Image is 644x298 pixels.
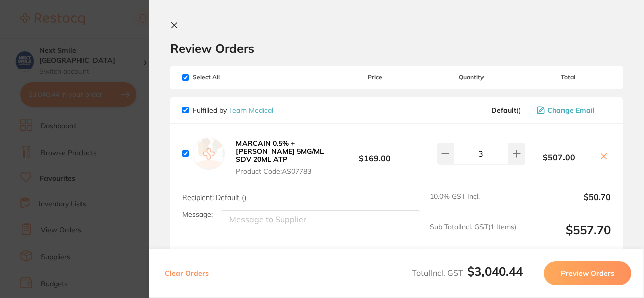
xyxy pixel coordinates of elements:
b: MARCAIN 0.5% +[PERSON_NAME] 5MG/ML SDV 20ML ATP [236,139,324,164]
span: Change Email [547,106,595,114]
b: $3,040.44 [467,264,523,279]
span: Quantity [418,74,525,81]
span: Sub Total Incl. GST ( 1 Items) [430,223,516,250]
button: MARCAIN 0.5% +[PERSON_NAME] 5MG/ML SDV 20ML ATP Product Code:AS07783 [233,139,332,176]
span: Select All [182,74,283,81]
button: Change Email [534,106,611,115]
span: Recipient: Default ( ) [182,193,246,202]
p: Fulfilled by [193,106,273,114]
span: Product Code: AS07783 [236,167,329,175]
button: Preview Orders [544,261,631,285]
span: Total [525,74,611,81]
b: $169.00 [332,145,418,163]
span: Price [332,74,418,81]
span: Total Incl. GST [412,268,523,278]
img: empty.jpg [193,138,225,170]
label: Message: [182,210,213,219]
output: $557.70 [524,223,611,250]
span: ( ) [491,106,521,114]
button: Clear Orders [162,261,212,285]
b: $507.00 [525,153,593,162]
output: $50.70 [524,192,611,215]
a: Team Medical [229,106,273,115]
span: 10.0 % GST Incl. [430,192,516,215]
b: Default [491,106,516,115]
h2: Review Orders [170,41,623,56]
